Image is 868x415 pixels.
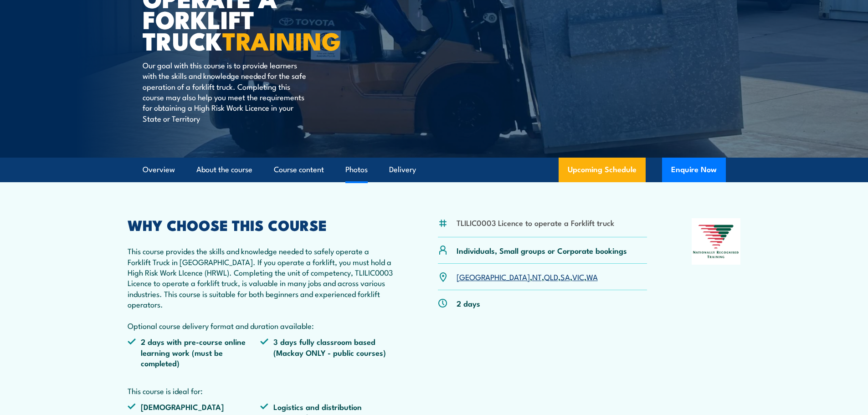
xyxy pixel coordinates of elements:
[274,158,324,182] a: Course content
[544,271,558,282] a: QLD
[143,60,309,123] p: Our goal with this course is to provide learners with the skills and knowledge needed for the saf...
[692,218,741,265] img: Nationally Recognised Training logo.
[457,217,614,228] li: TLILIC0003 Licence to operate a Forklift truck
[128,246,394,331] p: This course provides the skills and knowledge needed to safely operate a Forklift Truck in [GEOGR...
[457,271,530,282] a: [GEOGRAPHIC_DATA]
[559,158,646,182] a: Upcoming Schedule
[196,158,252,182] a: About the course
[532,271,542,282] a: NT
[457,298,480,308] p: 2 days
[457,245,627,256] p: Individuals, Small groups or Corporate bookings
[260,336,393,368] li: 3 days fully classroom based (Mackay ONLY - public courses)
[143,158,175,182] a: Overview
[560,271,570,282] a: SA
[222,21,341,59] strong: TRAINING
[128,336,261,368] li: 2 days with pre-course online learning work (must be completed)
[345,158,368,182] a: Photos
[457,272,598,282] p: , , , , ,
[662,158,726,182] button: Enquire Now
[572,271,584,282] a: VIC
[128,218,394,231] h2: WHY CHOOSE THIS COURSE
[389,158,416,182] a: Delivery
[128,385,394,396] p: This course is ideal for:
[586,271,598,282] a: WA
